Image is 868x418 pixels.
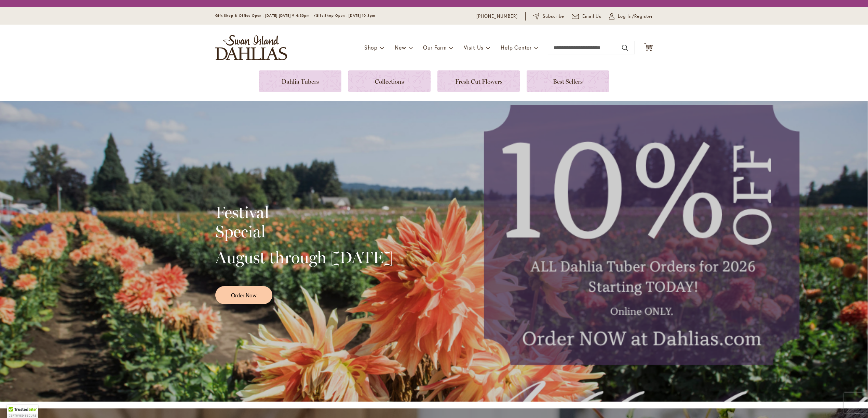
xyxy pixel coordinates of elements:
[231,291,257,299] span: Order Now
[215,248,393,267] h2: August through [DATE]
[476,13,518,20] a: [PHONE_NUMBER]
[215,35,287,60] a: store logo
[618,13,653,20] span: Log In/Register
[215,286,272,304] a: Order Now
[464,44,484,51] span: Visit Us
[533,13,564,20] a: Subscribe
[582,13,602,20] span: Email Us
[543,13,564,20] span: Subscribe
[423,44,446,51] span: Our Farm
[7,405,38,418] div: TrustedSite Certified
[609,13,653,20] a: Log In/Register
[364,44,378,51] span: Shop
[572,13,602,20] a: Email Us
[501,44,532,51] span: Help Center
[316,13,375,18] span: Gift Shop Open - [DATE] 10-3pm
[395,44,406,51] span: New
[622,42,628,53] button: Search
[215,13,316,18] span: Gift Shop & Office Open - [DATE]-[DATE] 9-4:30pm /
[215,203,393,241] h2: Festival Special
